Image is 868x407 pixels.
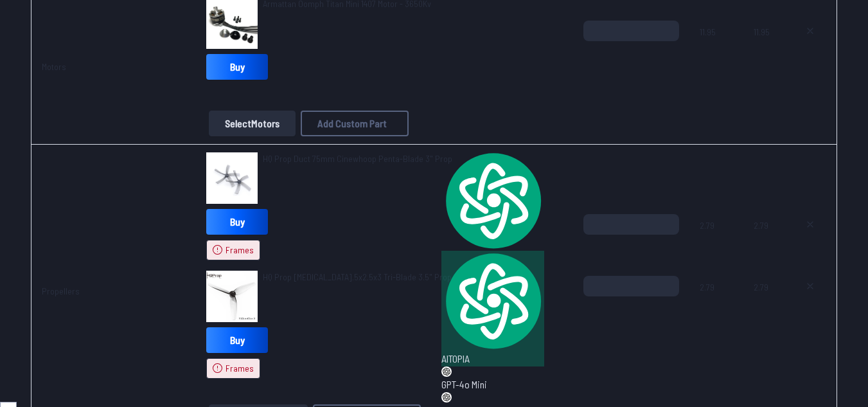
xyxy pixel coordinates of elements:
[42,285,80,296] a: Propellers
[206,327,268,353] a: Buy
[754,276,774,338] span: 2.79
[206,271,258,322] img: image
[700,276,733,338] span: 2.79
[441,150,544,251] img: logo.svg
[301,111,409,136] button: Add Custom Part
[226,362,254,375] span: Frames
[441,392,452,402] img: gpt-black.svg
[263,153,452,164] span: HQ Prop Duct 75mm Cinewhoop Penta-Blade 3" Prop
[441,366,544,392] div: GPT-4o Mini
[206,209,268,235] a: Buy
[700,214,733,276] span: 2.79
[206,152,258,204] img: image
[441,366,452,377] img: gpt-black.svg
[441,251,544,366] div: AITOPIA
[263,271,452,282] span: HQ Prop [MEDICAL_DATA].5x2.5x3 Tri-Blade 3.5" Prop
[226,244,254,257] span: Frames
[317,118,387,129] span: Add Custom Part
[209,111,296,136] button: SelectMotors
[441,251,544,351] img: logo.svg
[754,21,774,82] span: 11.95
[263,271,452,284] a: HQ Prop [MEDICAL_DATA].5x2.5x3 Tri-Blade 3.5" Prop
[42,61,66,72] a: Motors
[754,214,774,276] span: 2.79
[206,111,298,136] a: SelectMotors
[206,54,268,80] a: Buy
[263,152,452,165] a: HQ Prop Duct 75mm Cinewhoop Penta-Blade 3" Prop
[700,21,733,82] span: 11.95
